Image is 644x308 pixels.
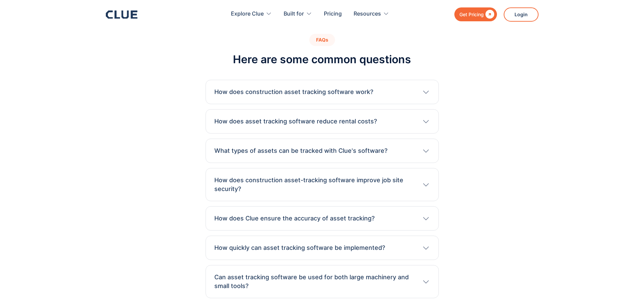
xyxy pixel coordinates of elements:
h3: How does Clue ensure the accuracy of asset tracking? [214,214,375,223]
div: Get Pricing [459,10,484,19]
a: Get Pricing [454,7,497,21]
a: Login [504,7,539,22]
div: Explore Clue [231,3,264,25]
h2: Here are some common questions [233,53,411,66]
div: Resources [354,3,381,25]
a: Pricing [324,3,342,25]
h3: How does construction asset-tracking software improve job site security? [214,176,415,193]
h3: How does construction asset tracking software work? [214,88,373,96]
div: Explore Clue [231,3,272,25]
div: Resources [354,3,389,25]
h3: What types of assets can be tracked with Clue's software? [214,146,387,155]
h3: Can asset tracking software be used for both large machinery and small tools? [214,273,415,290]
div: Built for [284,3,304,25]
div: Built for [284,3,312,25]
div:  [484,10,494,19]
div: FAQs [309,34,335,46]
h3: How does asset tracking software reduce rental costs? [214,117,377,126]
h3: How quickly can asset tracking software be implemented? [214,243,385,252]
